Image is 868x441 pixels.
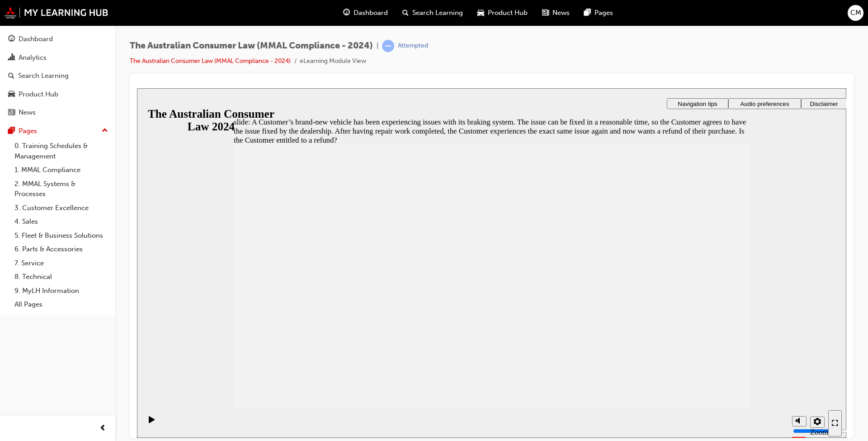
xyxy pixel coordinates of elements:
button: DashboardAnalyticsSearch LearningProduct HubNews [4,29,112,123]
div: playback controls [5,320,20,350]
a: 7. Service [11,256,112,270]
a: 3. Customer Excellence [11,201,112,215]
span: car-icon [477,7,484,19]
button: Settings [673,328,688,340]
li: eLearning Module View [300,56,366,67]
a: The Australian Consumer Law (MMAL Compliance - 2024) [130,57,291,65]
div: misc controls [651,320,687,350]
span: guage-icon [343,7,350,19]
a: Dashboard [4,31,112,48]
a: news-iconNews [535,4,577,22]
nav: slide navigation [691,320,705,350]
span: guage-icon [8,35,15,43]
div: Pages [19,126,37,136]
a: 9. MyLH Information [11,284,112,298]
span: Navigation tips [541,12,580,19]
button: Mute (Ctrl+Alt+M) [655,328,670,338]
button: Disclaimer [664,10,710,21]
a: car-iconProduct Hub [470,4,535,22]
span: car-icon [8,91,15,99]
span: Audio preferences [603,12,652,19]
a: News [4,104,112,121]
label: Zoom to fit [673,340,691,366]
a: 6. Parts & Accessories [11,242,112,256]
a: 5. Fleet & Business Solutions [11,229,112,243]
span: The Australian Consumer Law (MMAL Compliance - 2024) [130,41,373,51]
div: Search Learning [18,71,69,81]
div: News [19,107,36,118]
span: | [377,41,378,51]
div: Analytics [19,53,47,63]
a: All Pages [11,297,112,312]
span: news-icon [8,109,15,117]
span: pages-icon [584,7,591,19]
span: news-icon [542,7,549,19]
button: Enter full-screen (Ctrl+Alt+F) [691,322,705,348]
span: Pages [594,8,613,18]
a: 8. Technical [11,270,112,284]
span: up-icon [102,125,108,137]
button: Play (Ctrl+Alt+P) [5,327,20,343]
a: 0. Training Schedules & Management [11,139,112,163]
a: 4. Sales [11,215,112,229]
span: search-icon [402,7,409,19]
button: Navigation tips [530,10,591,21]
a: search-iconSearch Learning [395,4,470,22]
a: Search Learning [4,67,112,84]
span: learningRecordVerb_ATTEMPT-icon [382,40,394,52]
button: Audio preferences [591,10,664,21]
button: Pages [4,123,112,139]
a: 1. MMAL Compliance [11,163,112,177]
div: Product Hub [19,89,58,100]
span: Product Hub [488,8,528,18]
div: Attempted [398,42,428,50]
span: CM [850,8,861,18]
span: Search Learning [412,8,463,18]
img: mmal [5,7,108,19]
a: 2. MMAL Systems & Processes [11,177,112,201]
div: Dashboard [19,34,53,44]
span: News [552,8,570,18]
span: Disclaimer [673,12,701,19]
button: CM [848,5,863,21]
span: chart-icon [8,54,15,62]
a: guage-iconDashboard [336,4,395,22]
span: prev-icon [99,423,106,434]
a: Analytics [4,49,112,66]
input: volume [656,339,714,346]
a: Product Hub [4,86,112,103]
span: Dashboard [354,8,388,18]
a: pages-iconPages [577,4,620,22]
span: pages-icon [8,127,15,135]
span: search-icon [8,72,14,80]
